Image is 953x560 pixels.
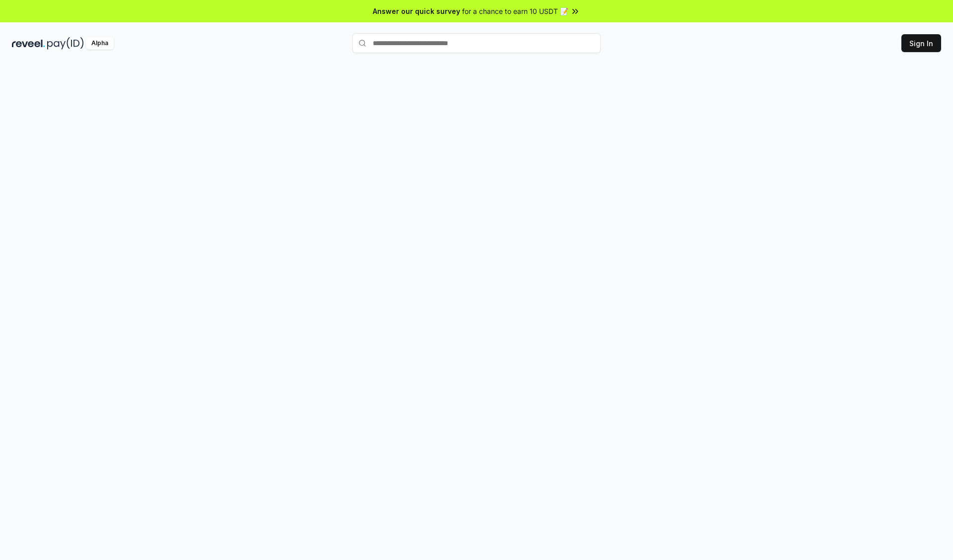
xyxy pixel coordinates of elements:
button: Sign In [901,34,941,52]
div: Alpha [86,37,114,50]
span: for a chance to earn 10 USDT 📝 [462,6,568,16]
img: reveel_dark [12,37,45,50]
span: Answer our quick survey [373,6,460,16]
img: pay_id [47,37,84,50]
